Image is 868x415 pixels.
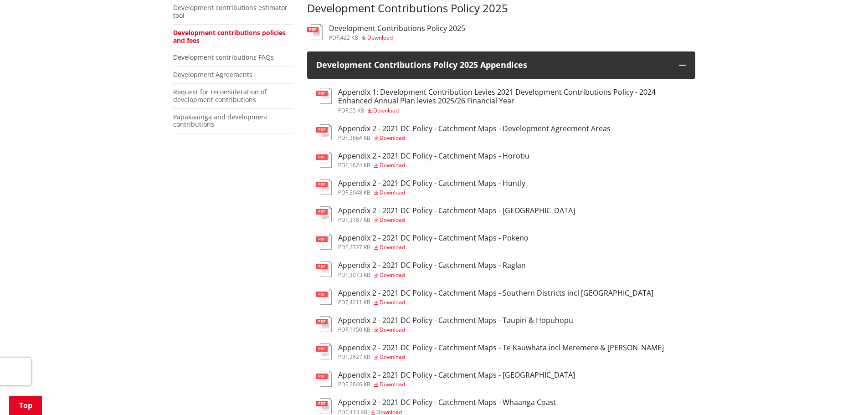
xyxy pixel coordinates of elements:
[316,371,575,387] a: Appendix 2 - 2021 DC Policy - Catchment Maps - [GEOGRAPHIC_DATA] pdf,2646 KB Download
[316,206,332,222] img: document-pdf.svg
[329,24,465,33] h3: Development Contributions Policy 2025
[316,179,332,195] img: document-pdf.svg
[173,53,274,61] a: Development contributions FAQs
[349,216,370,224] span: 3187 KB
[338,271,348,279] span: pdf
[329,34,339,41] span: pdf
[338,300,653,305] div: ,
[380,326,405,333] span: Download
[349,161,370,169] span: 1624 KB
[316,316,332,332] img: document-pdf.svg
[316,179,525,195] a: Appendix 2 - 2021 DC Policy - Catchment Maps - Huntly pdf,2048 KB Download
[367,34,393,41] span: Download
[338,243,348,251] span: pdf
[316,289,332,305] img: document-pdf.svg
[380,243,405,251] span: Download
[338,398,556,407] h3: Appendix 2 - 2021 DC Policy - Catchment Maps - Whaanga Coast
[340,34,358,41] span: 422 KB
[316,343,332,359] img: document-pdf.svg
[316,234,529,250] a: Appendix 2 - 2021 DC Policy - Catchment Maps - Pokeno pdf,2727 KB Download
[338,108,686,113] div: ,
[380,134,405,142] span: Download
[373,107,399,114] span: Download
[826,377,859,410] iframe: Messenger Launcher
[338,234,529,242] h3: Appendix 2 - 2021 DC Policy - Catchment Maps - Pokeno
[349,271,370,279] span: 3073 KB
[173,3,288,20] a: Development contributions estimator tool
[338,88,686,105] h3: Appendix 1: Development Contribution Levies 2021 Development Contributions Policy - 2024 Enhanced...
[338,216,348,224] span: pdf
[338,135,611,141] div: ,
[316,316,573,333] a: Appendix 2 - 2021 DC Policy - Catchment Maps - Taupiri & Hopuhopu pdf,1150 KB Download
[316,124,332,140] img: document-pdf.svg
[338,354,664,360] div: ,
[338,326,348,333] span: pdf
[329,35,465,41] div: ,
[316,371,332,387] img: document-pdf.svg
[338,161,348,169] span: pdf
[349,380,370,388] span: 2646 KB
[338,343,664,352] h3: Appendix 2 - 2021 DC Policy - Catchment Maps - Te Kauwhata incl Meremere & [PERSON_NAME]
[307,24,323,40] img: document-pdf.svg
[316,206,575,223] a: Appendix 2 - 2021 DC Policy - Catchment Maps - [GEOGRAPHIC_DATA] pdf,3187 KB Download
[338,206,575,215] h3: Appendix 2 - 2021 DC Policy - Catchment Maps - [GEOGRAPHIC_DATA]
[173,28,286,45] a: Development contributions policies and fees
[349,107,364,114] span: 55 KB
[316,88,686,113] a: Appendix 1: Development Contribution Levies 2021 Development Contributions Policy - 2024 Enhanced...
[338,371,575,379] h3: Appendix 2 - 2021 DC Policy - Catchment Maps - [GEOGRAPHIC_DATA]
[338,189,348,196] span: pdf
[316,261,526,277] a: Appendix 2 - 2021 DC Policy - Catchment Maps - Raglan pdf,3073 KB Download
[380,271,405,279] span: Download
[338,289,653,297] h3: Appendix 2 - 2021 DC Policy - Catchment Maps - Southern Districts incl [GEOGRAPHIC_DATA]
[338,245,529,250] div: ,
[307,24,465,41] a: Development Contributions Policy 2025 pdf,422 KB Download
[338,353,348,361] span: pdf
[338,179,525,188] h3: Appendix 2 - 2021 DC Policy - Catchment Maps - Huntly
[316,234,332,250] img: document-pdf.svg
[338,124,611,133] h3: Appendix 2 - 2021 DC Policy - Catchment Maps - Development Agreement Areas
[316,152,332,168] img: document-pdf.svg
[338,382,575,387] div: ,
[173,87,267,104] a: Request for reconsideration of development contributions
[338,152,529,160] h3: Appendix 2 - 2021 DC Policy - Catchment Maps - Horotiu
[338,217,575,223] div: ,
[316,88,332,104] img: document-pdf.svg
[338,272,526,278] div: ,
[307,2,695,15] h3: Development Contributions Policy 2025
[173,70,252,79] a: Development Agreements
[316,398,332,414] img: document-pdf.svg
[338,316,573,325] h3: Appendix 2 - 2021 DC Policy - Catchment Maps - Taupiri & Hopuhopu
[316,261,332,277] img: document-pdf.svg
[338,261,526,270] h3: Appendix 2 - 2021 DC Policy - Catchment Maps - Raglan
[338,134,348,142] span: pdf
[316,124,611,141] a: Appendix 2 - 2021 DC Policy - Catchment Maps - Development Agreement Areas pdf,3664 KB Download
[349,189,370,196] span: 2048 KB
[380,189,405,196] span: Download
[349,134,370,142] span: 3664 KB
[338,190,525,195] div: ,
[380,216,405,224] span: Download
[338,410,556,415] div: ,
[349,326,370,333] span: 1150 KB
[316,289,653,305] a: Appendix 2 - 2021 DC Policy - Catchment Maps - Southern Districts incl [GEOGRAPHIC_DATA] pdf,4211...
[380,298,405,306] span: Download
[307,51,695,79] button: Development Contributions Policy 2025 Appendices
[9,396,42,415] a: Top
[338,298,348,306] span: pdf
[338,380,348,388] span: pdf
[380,380,405,388] span: Download
[338,163,529,168] div: ,
[316,343,664,360] a: Appendix 2 - 2021 DC Policy - Catchment Maps - Te Kauwhata incl Meremere & [PERSON_NAME] pdf,2527...
[380,353,405,361] span: Download
[349,353,370,361] span: 2527 KB
[338,107,348,114] span: pdf
[316,152,529,168] a: Appendix 2 - 2021 DC Policy - Catchment Maps - Horotiu pdf,1624 KB Download
[349,298,370,306] span: 4211 KB
[349,243,370,251] span: 2727 KB
[316,61,670,70] h3: Development Contributions Policy 2025 Appendices
[173,113,267,129] a: Papakaainga and development contributions
[380,161,405,169] span: Download
[316,398,556,415] a: Appendix 2 - 2021 DC Policy - Catchment Maps - Whaanga Coast pdf,413 KB Download
[338,327,573,333] div: ,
